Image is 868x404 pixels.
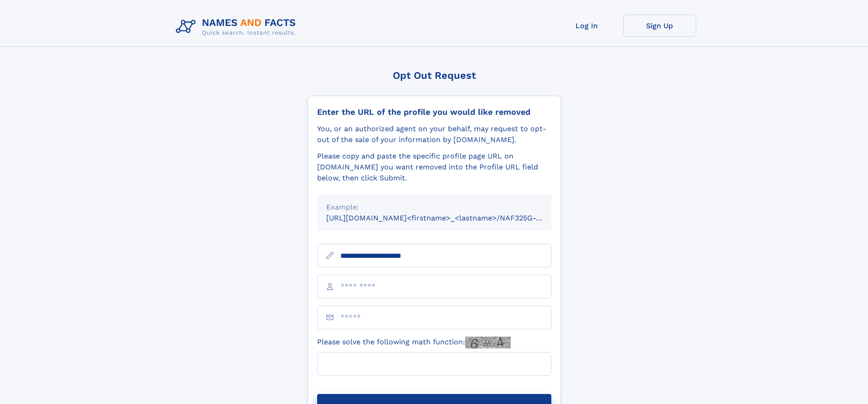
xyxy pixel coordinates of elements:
a: Sign Up [623,15,696,37]
label: Please solve the following math function: [317,337,511,348]
div: Opt Out Request [308,70,561,81]
div: Example: [326,202,542,213]
div: Enter the URL of the profile you would like removed [317,107,551,117]
div: Please copy and paste the specific profile page URL on [DOMAIN_NAME] you want removed into the Pr... [317,151,551,184]
div: You, or an authorized agent on your behalf, may request to opt-out of the sale of your informatio... [317,123,551,145]
small: [URL][DOMAIN_NAME]<firstname>_<lastname>/NAF325G-xxxxxxxx [326,214,569,222]
a: Log In [550,15,623,37]
img: Logo Names and Facts [172,15,303,39]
